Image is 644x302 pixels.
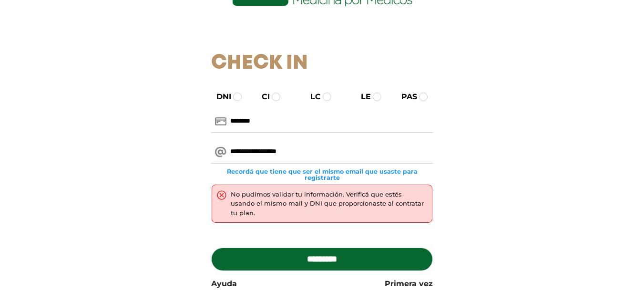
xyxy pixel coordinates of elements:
[211,278,237,290] a: Ayuda
[302,91,321,103] label: LC
[253,91,270,103] label: CI
[211,168,433,181] small: Recordá que tiene que ser el mismo email que usaste para registrarte
[211,52,433,75] h1: Check In
[385,278,433,290] a: Primera vez
[231,190,427,218] div: No pudimos validar tu información. Verificá que estés usando el mismo mail y DNI que proporcionas...
[208,91,231,103] label: DNI
[393,91,417,103] label: PAS
[352,91,371,103] label: LE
